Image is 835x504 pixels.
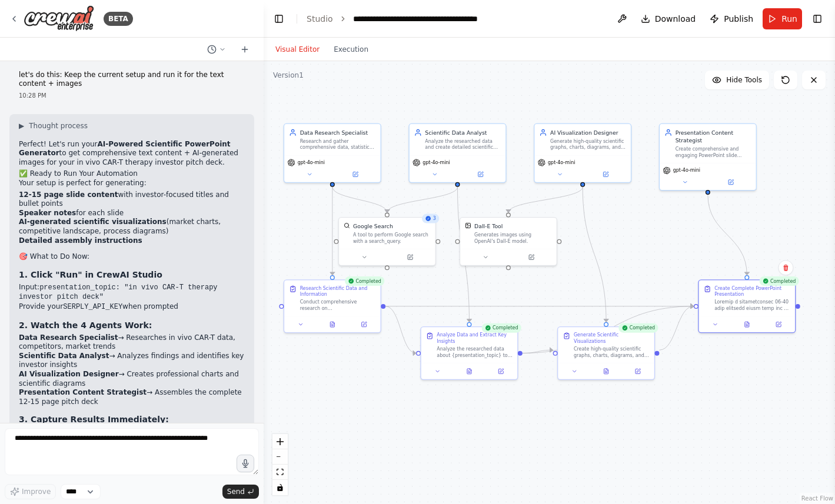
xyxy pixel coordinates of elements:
[19,321,152,330] strong: 2. Watch the 4 Agents Work:
[19,370,245,388] li: → Creates professional charts and scientific diagrams
[298,159,325,166] span: gpt-4o-mini
[809,11,826,27] button: Show right sidebar
[590,366,623,376] button: View output
[425,129,501,136] div: Scientific Data Analyst
[705,71,769,89] button: Hide Tools
[19,140,245,168] p: Perfect! Let's run your to get comprehensive text content + AI-generated images for your in vivo ...
[271,11,287,27] button: Hide left sidebar
[328,187,336,275] g: Edge from 77a93f7b-2c2c-4989-8033-d10fc80d703e to 6765e111-7891-44fa-94d3-ccdb49f21c7e
[202,42,231,56] button: Switch to previous chat
[579,187,610,322] g: Edge from c6b26160-ce68-4047-8f8c-c76bfc1b29db to d09de65b-c92d-4f3d-92d0-8b418d5c0bb0
[300,138,376,151] div: Research and gather comprehensive data, statistics, and scientific information about {presentatio...
[333,169,377,179] button: Open in side panel
[504,187,587,213] g: Edge from c6b26160-ce68-4047-8f8c-c76bfc1b29db to f1454335-ec88-4948-9970-9f5dcb970877
[509,252,553,262] button: Open in side panel
[534,123,631,183] div: AI Visualization DesignerGenerate high-quality scientific graphs, charts, diagrams, and visual el...
[272,434,288,495] div: React Flow controls
[19,169,245,179] h2: ✅ Ready to Run Your Automation
[726,75,762,85] span: Hide Tools
[730,320,763,329] button: View output
[548,159,575,166] span: gpt-4o-mini
[22,487,51,496] span: Improve
[801,495,833,502] a: React Flow attribution
[284,279,381,333] div: CompletedResearch Scientific Data and InformationConduct comprehensive research on {presentation_...
[222,485,259,499] button: Send
[29,121,88,131] span: Thought process
[273,71,304,80] div: Version 1
[705,8,758,29] button: Publish
[408,123,506,183] div: Scientific Data AnalystAnalyze the researched data and create detailed scientific insights, ident...
[19,121,88,131] button: ▶Thought process
[24,5,94,32] img: Logo
[345,276,384,286] div: Completed
[659,123,757,191] div: Presentation Content StrategistCreate comprehensive and engaging PowerPoint slide content for {pr...
[458,169,503,179] button: Open in side panel
[759,276,799,286] div: Completed
[235,42,254,56] button: Start a new chat
[388,252,432,262] button: Open in side panel
[19,370,119,378] strong: AI Visualization Designer
[698,279,796,333] div: CompletedCreate Complete PowerPoint PresentationLoremip d sitametconsec 06-40 adip elitsedd eiusm...
[385,302,694,310] g: Edge from 6765e111-7891-44fa-94d3-ccdb49f21c7e to 1a4851dc-9d16-47f7-b30c-0a893d5daf5a
[19,333,245,352] li: → Researches in vivo CAR-T data, competitors, market trends
[307,14,333,24] a: Studio
[353,222,393,230] div: Google Search
[300,285,376,298] div: Research Scientific Data and Information
[351,320,378,329] button: Open in side panel
[19,236,142,245] strong: Detailed assembly instructions
[63,303,122,311] code: SERPLY_API_KEY
[272,465,288,480] button: fit view
[673,167,700,173] span: gpt-4o-mini
[19,91,245,100] div: 10:28 PM
[328,187,391,213] g: Edge from 77a93f7b-2c2c-4989-8033-d10fc80d703e to ec2a8cf7-cf40-4a85-98d5-eecea8a56e80
[574,332,650,344] div: Generate Scientific Visualizations
[272,480,288,495] button: toggle interactivity
[19,252,245,262] h2: 🎯 What to Do Now:
[465,222,471,229] img: DallETool
[474,232,552,244] div: Generates images using OpenAI's Dall-E model.
[19,71,245,89] p: let's do this: Keep the current setup and run it for the text content + images
[584,169,628,179] button: Open in side panel
[423,159,450,166] span: gpt-4o-mini
[300,129,376,136] div: Data Research Specialist
[284,123,381,183] div: Data Research SpecialistResearch and gather comprehensive data, statistics, and scientific inform...
[636,8,701,29] button: Download
[19,283,245,302] li: Input:
[353,232,431,244] div: A tool to perform Google search with a search_query.
[453,366,485,376] button: View output
[19,352,245,370] li: → Analyzes findings and identifies key investor insights
[460,217,557,266] div: DallEToolDall-E ToolGenerates images using OpenAI's Dall-E model.
[272,434,288,449] button: zoom in
[5,484,56,499] button: Improve
[676,146,751,158] div: Create comprehensive and engaging PowerPoint slide content for {presentation_topic}, organizing t...
[19,209,76,217] strong: Speaker notes
[781,13,797,25] span: Run
[19,302,245,312] li: Provide your when prompted
[433,215,436,222] span: 3
[19,191,118,199] strong: 12-15 page slide content
[704,195,751,275] g: Edge from 25fd7829-993d-4e8f-a740-ed86cceb1e70 to 1a4851dc-9d16-47f7-b30c-0a893d5daf5a
[227,487,245,496] span: Send
[19,388,147,396] strong: Presentation Content Strategist
[655,13,696,25] span: Download
[437,332,513,344] div: Analyze Data and Extract Key Insights
[316,320,349,329] button: View output
[624,366,651,376] button: Open in side panel
[481,323,521,333] div: Completed
[19,218,245,236] li: (market charts, competitive landscape, process diagrams)
[550,138,626,151] div: Generate high-quality scientific graphs, charts, diagrams, and visual elements using AI tools to ...
[724,13,753,25] span: Publish
[676,129,751,145] div: Presentation Content Strategist
[19,140,231,158] strong: AI-Powered Scientific PowerPoint Generator
[19,121,24,131] span: ▶
[338,217,436,266] div: 3SerplyWebSearchToolGoogle SearchA tool to perform Google search with a search_query.
[714,285,790,298] div: Create Complete PowerPoint Presentation
[19,209,245,218] li: for each slide
[327,42,375,56] button: Execution
[19,352,109,360] strong: Scientific Data Analyst
[425,138,501,151] div: Analyze the researched data and create detailed scientific insights, identify trends, patterns, a...
[437,346,513,358] div: Analyze the researched data about {presentation_topic} to extract meaningful insights and identif...
[763,8,802,29] button: Run
[454,187,473,322] g: Edge from 864f0b6b-9092-45b3-8652-713aa7cd0c1e to 7d556612-b74a-46ec-95b3-fbd000eb3347
[19,388,245,406] li: → Assembles the complete 12-15 page pitch deck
